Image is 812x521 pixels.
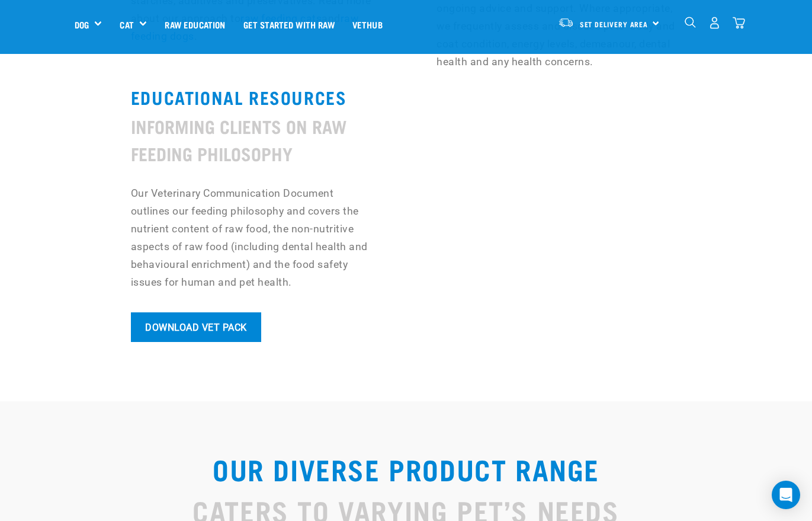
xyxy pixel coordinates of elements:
[558,17,574,28] img: van-moving.png
[733,17,745,29] img: home-icon@2x.png
[156,1,234,48] a: Raw Education
[131,113,375,167] h4: INFORMING CLIENTS ON RAW FEEDING PHILOSOPHY
[685,17,696,28] img: home-icon-1@2x.png
[580,22,649,26] span: Set Delivery Area
[344,1,391,48] a: Vethub
[120,18,133,31] a: Cat
[131,312,261,342] a: Download Vet Pack
[131,184,375,291] p: Our Veterinary Communication Document outlines our feeding philosophy and covers the nutrient con...
[235,1,344,48] a: Get started with Raw
[75,452,738,484] h2: OUR DIVERSE PRODUCT RANGE
[131,87,375,107] h3: EDUCATIONAL RESOURCES
[75,18,89,31] a: Dog
[708,17,721,29] img: user.png
[772,481,800,509] div: Open Intercom Messenger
